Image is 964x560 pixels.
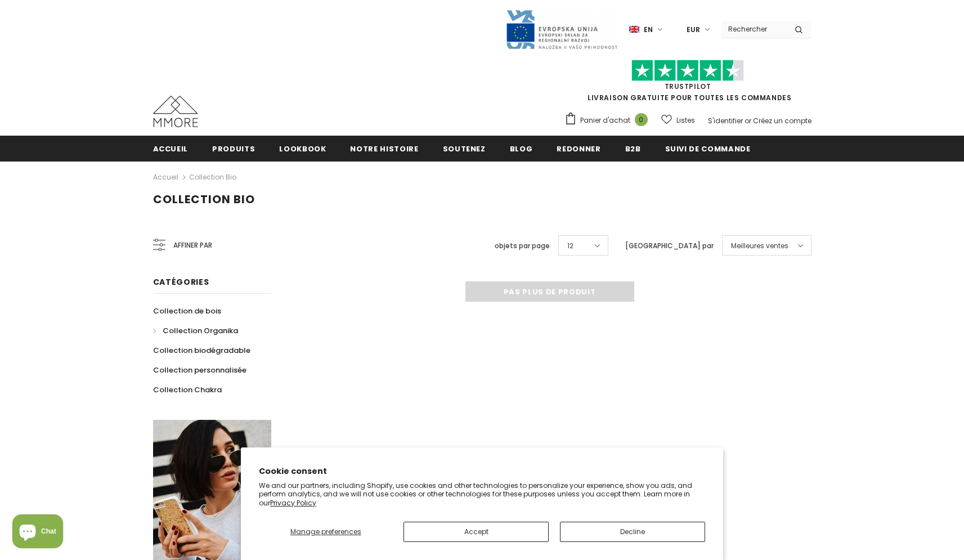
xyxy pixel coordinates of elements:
[745,116,751,126] span: or
[153,380,222,400] a: Collection Chakra
[560,522,705,542] button: Decline
[153,341,250,360] a: Collection biodégradable
[153,384,222,395] span: Collection Chakra
[625,136,641,161] a: B2B
[708,116,743,126] a: S'identifier
[153,136,189,161] a: Accueil
[510,136,533,161] a: Blog
[9,514,66,551] inbox-online-store-chat: Shopify online store chat
[153,276,209,288] span: Catégories
[443,144,486,154] span: soutenez
[153,360,246,380] a: Collection personnalisée
[350,136,418,161] a: Notre histoire
[153,345,250,356] span: Collection biodégradable
[153,171,178,184] a: Accueil
[564,65,811,102] span: LIVRAISON GRATUITE POUR TOUTES LES COMMANDES
[153,301,221,321] a: Collection de bois
[564,112,653,129] a: Panier d'achat 0
[580,115,630,126] span: Panier d'achat
[665,82,711,91] a: TrustPilot
[259,481,705,508] p: We and our partners, including Shopify, use cookies and other technologies to personalize your ex...
[753,116,811,126] a: Créez un compte
[665,136,751,161] a: Suivi de commande
[443,136,486,161] a: soutenez
[721,21,786,37] input: Search Site
[279,144,326,154] span: Lookbook
[212,136,255,161] a: Produits
[661,110,695,130] a: Listes
[153,321,238,341] a: Collection Organika
[173,239,212,252] span: Affiner par
[495,240,550,252] label: objets par page
[644,24,653,35] span: en
[153,144,189,154] span: Accueil
[510,144,533,154] span: Blog
[557,144,600,154] span: Redonner
[635,113,648,126] span: 0
[270,498,316,508] a: Privacy Policy
[350,144,418,154] span: Notre histoire
[676,115,695,126] span: Listes
[212,144,255,154] span: Produits
[403,522,549,542] button: Accept
[631,60,744,82] img: Faites confiance aux étoiles pilotes
[731,240,788,252] span: Meilleures ventes
[505,24,618,34] a: Javni Razpis
[557,136,600,161] a: Redonner
[290,527,361,536] span: Manage preferences
[153,365,246,375] span: Collection personnalisée
[665,144,751,154] span: Suivi de commande
[259,465,705,477] h2: Cookie consent
[567,240,573,252] span: 12
[189,172,236,182] a: Collection Bio
[259,522,392,542] button: Manage preferences
[625,240,714,252] label: [GEOGRAPHIC_DATA] par
[153,306,221,316] span: Collection de bois
[687,24,700,35] span: EUR
[279,136,326,161] a: Lookbook
[153,191,255,207] span: Collection Bio
[163,325,238,336] span: Collection Organika
[153,96,198,127] img: Cas MMORE
[505,9,618,50] img: Javni Razpis
[629,25,639,34] img: i-lang-1.png
[625,144,641,154] span: B2B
